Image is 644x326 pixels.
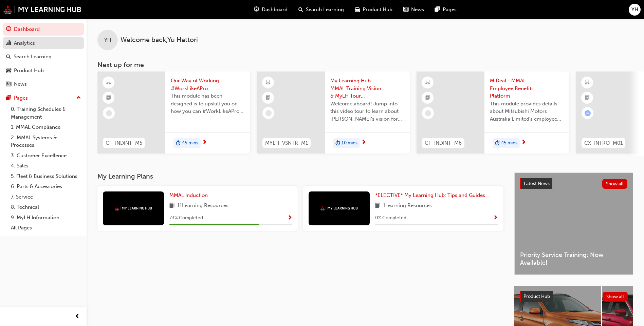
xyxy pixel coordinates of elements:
[355,5,360,14] span: car-icon
[177,202,228,210] span: 11 Learning Resources
[169,191,210,199] a: MMAL Induction
[524,181,550,186] span: Latest News
[3,78,84,90] a: News
[262,6,288,14] span: Dashboard
[335,139,340,148] span: duration-icon
[411,6,424,14] span: News
[6,26,11,33] span: guage-icon
[435,5,440,14] span: pages-icon
[521,140,526,146] span: next-icon
[8,192,84,202] a: 7. Service
[443,6,457,14] span: Pages
[490,100,564,123] span: This module provides details about Mitsubishi Motors Australia Limited’s employee benefits platfo...
[254,5,259,14] span: guage-icon
[383,202,432,210] span: 1 Learning Resources
[6,54,11,60] span: search-icon
[75,312,80,321] span: prev-icon
[3,92,84,104] button: Pages
[398,3,429,17] a: news-iconNews
[585,78,590,87] span: learningResourceType_ELEARNING-icon
[293,3,349,17] a: search-iconSearch Learning
[14,94,28,102] div: Pages
[6,95,11,101] span: pages-icon
[3,5,81,14] img: mmal
[8,202,84,212] a: 8. Technical
[629,4,641,16] button: YH
[8,223,84,233] a: All Pages
[106,94,111,102] span: booktick-icon
[425,94,430,102] span: booktick-icon
[403,5,408,14] span: news-icon
[257,72,410,154] a: MYLH_VSNTR_M1My Learning Hub: MMAL Training Vision & MyLH Tour (Elective)Welcome aboard! Jump int...
[265,139,308,147] span: MYLH_VSNTR_M1
[169,214,203,222] span: 73 % Completed
[602,179,628,189] button: Show all
[417,72,569,154] a: CF_INDINT_M6MiDeal - MMAL Employee Benefits PlatformThis module provides details about Mitsubishi...
[363,6,392,14] span: Product Hub
[8,212,84,223] a: 9. MyLH Information
[342,139,357,147] span: 10 mins
[104,36,111,44] span: YH
[514,172,633,275] a: Latest NewsShow allPriority Service Training: Now Available!
[349,3,398,17] a: car-iconProduct Hub
[14,67,44,75] div: Product Hub
[169,192,208,198] span: MMAL Induction
[493,215,498,221] span: Show Progress
[6,40,11,46] span: chart-icon
[266,94,271,102] span: booktick-icon
[14,80,27,88] div: News
[320,206,358,210] img: mmal
[202,140,207,146] span: next-icon
[8,181,84,192] a: 6. Parts & Accessories
[6,81,11,87] span: news-icon
[631,6,638,14] span: YH
[115,206,152,210] img: mmal
[375,202,380,210] span: book-icon
[249,3,293,17] a: guage-iconDashboard
[287,214,292,222] button: Show Progress
[121,36,198,44] span: Welcome back , Yu Hattori
[265,110,272,116] span: learningRecordVerb_NONE-icon
[490,77,564,100] span: MiDeal - MMAL Employee Benefits Platform
[330,100,404,123] span: Welcome aboard! Jump into this video tour to learn about [PERSON_NAME]'s vision for your learning...
[8,161,84,171] a: 4. Sales
[3,64,84,77] a: Product Hub
[298,5,303,14] span: search-icon
[495,139,500,148] span: duration-icon
[375,192,485,198] span: *ELECTIVE* My Learning Hub: Tips and Guides
[603,292,628,302] button: Show all
[306,6,344,14] span: Search Learning
[266,78,271,87] span: learningResourceType_ELEARNING-icon
[3,37,84,49] a: Analytics
[429,3,462,17] a: pages-iconPages
[584,139,623,147] span: CX_INTRO_M01
[520,291,628,302] a: Product HubShow all
[287,215,292,221] span: Show Progress
[501,139,517,147] span: 45 mins
[106,139,142,147] span: CF_INDINT_M5
[14,39,35,47] div: Analytics
[375,214,406,222] span: 0 % Completed
[171,77,245,92] span: Our Way of Working - #WorkLikeAPro
[3,23,84,36] a: Dashboard
[97,72,250,154] a: CF_INDINT_M5Our Way of Working - #WorkLikeAProThis module has been designed is to upskill you on ...
[361,140,366,146] span: next-icon
[169,202,174,210] span: book-icon
[375,191,488,199] a: *ELECTIVE* My Learning Hub: Tips and Guides
[8,133,84,150] a: 2. MMAL Systems & Processes
[14,53,52,61] div: Search Learning
[8,171,84,182] a: 5. Fleet & Business Solutions
[3,22,84,92] button: DashboardAnalyticsSearch LearningProduct HubNews
[176,139,181,148] span: duration-icon
[585,110,591,116] span: learningRecordVerb_ATTEMPT-icon
[6,68,11,74] span: car-icon
[8,150,84,161] a: 3. Customer Excellence
[425,78,430,87] span: learningResourceType_ELEARNING-icon
[3,50,84,63] a: Search Learning
[182,139,198,147] span: 45 mins
[106,78,111,87] span: learningResourceType_ELEARNING-icon
[520,251,627,266] span: Priority Service Training: Now Available!
[425,139,462,147] span: CF_INDINT_M6
[493,214,498,222] button: Show Progress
